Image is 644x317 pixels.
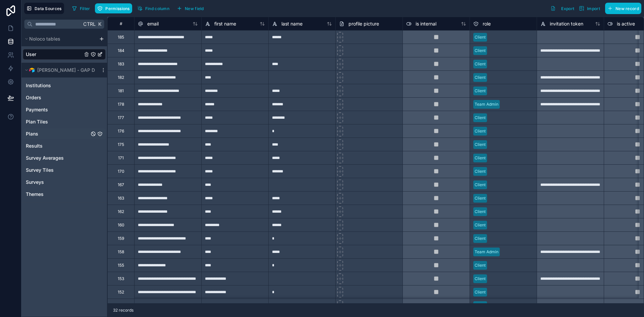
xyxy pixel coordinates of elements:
[97,22,102,27] span: K
[475,249,498,255] div: Team Admin
[475,195,486,201] div: Client
[118,289,124,295] div: 152
[118,182,124,188] div: 167
[605,3,641,14] button: New record
[185,6,204,11] span: New field
[118,102,124,107] div: 178
[113,308,133,313] span: 32 records
[483,20,491,27] span: role
[475,48,486,54] div: Client
[118,263,124,268] div: 155
[118,303,124,308] div: 151
[118,142,124,147] div: 175
[118,35,124,40] div: 185
[602,3,641,14] a: New record
[475,262,486,268] div: Client
[118,169,124,174] div: 170
[475,182,486,188] div: Client
[617,20,635,27] span: is active
[475,303,486,309] div: Client
[118,249,124,255] div: 158
[118,276,124,281] div: 153
[145,6,169,11] span: Find column
[475,155,486,161] div: Client
[475,222,486,228] div: Client
[118,128,124,134] div: 176
[118,115,124,120] div: 177
[475,61,486,67] div: Client
[24,3,64,14] button: Data Sources
[615,6,639,11] span: New record
[475,34,486,40] div: Client
[281,20,303,27] span: last name
[475,276,486,282] div: Client
[118,222,124,228] div: 160
[147,20,159,27] span: email
[105,6,129,11] span: Permissions
[475,101,498,107] div: Team Admin
[214,20,236,27] span: first name
[577,3,602,14] button: Import
[348,20,379,27] span: profile picture
[548,3,577,14] button: Export
[475,209,486,215] div: Client
[118,88,124,94] div: 181
[35,6,62,11] span: Data Sources
[587,6,600,11] span: Import
[118,155,124,161] div: 171
[475,115,486,121] div: Client
[113,21,129,26] div: #
[118,61,124,67] div: 183
[118,236,124,241] div: 159
[118,209,124,214] div: 162
[475,289,486,295] div: Client
[475,235,486,242] div: Client
[118,196,124,201] div: 163
[561,6,574,11] span: Export
[118,48,124,53] div: 184
[550,20,583,27] span: invitation token
[95,3,132,13] button: Permissions
[475,74,486,81] div: Client
[80,6,90,11] span: Filter
[416,20,436,27] span: is internal
[95,3,135,13] a: Permissions
[475,128,486,134] div: Client
[118,75,124,80] div: 182
[83,20,96,28] span: Ctrl
[135,3,172,13] button: Find column
[475,88,486,94] div: Client
[475,142,486,148] div: Client
[69,3,93,13] button: Filter
[475,168,486,174] div: Client
[174,3,206,13] button: New field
